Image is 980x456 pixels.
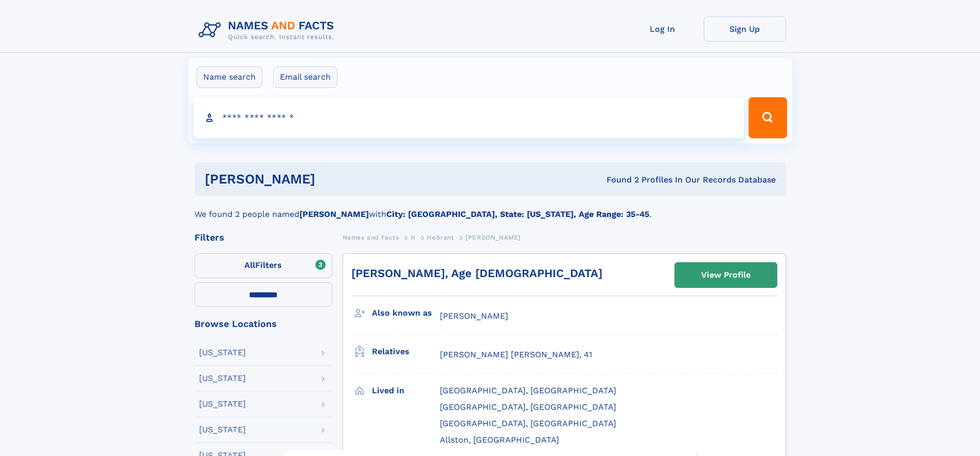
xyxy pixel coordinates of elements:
label: Name search [197,66,262,88]
div: Browse Locations [194,319,332,329]
a: H [411,231,416,244]
button: Search Button [749,97,787,138]
a: Log In [621,16,704,42]
span: All [244,260,255,270]
div: We found 2 people named with . [194,196,786,221]
span: H [411,234,416,241]
a: Names and Facts [343,231,399,244]
span: [PERSON_NAME] [440,311,508,321]
div: [US_STATE] [199,374,246,382]
div: [US_STATE] [199,400,246,408]
h3: Also known as [372,304,440,322]
a: [PERSON_NAME] [PERSON_NAME], 41 [440,349,592,360]
h3: Relatives [372,343,440,360]
b: [PERSON_NAME] [299,209,369,219]
span: [GEOGRAPHIC_DATA], [GEOGRAPHIC_DATA] [440,402,616,412]
div: [US_STATE] [199,426,246,434]
div: Filters [194,233,332,242]
h1: [PERSON_NAME] [205,173,461,186]
a: View Profile [675,263,777,287]
span: [PERSON_NAME] [466,234,521,241]
a: Sign Up [704,16,786,42]
b: City: [GEOGRAPHIC_DATA], State: [US_STATE], Age Range: 35-45 [386,209,649,219]
a: [PERSON_NAME], Age [DEMOGRAPHIC_DATA] [351,267,602,280]
span: Allston, [GEOGRAPHIC_DATA] [440,435,559,445]
div: Found 2 Profiles In Our Records Database [461,174,776,186]
span: [GEOGRAPHIC_DATA], [GEOGRAPHIC_DATA] [440,386,616,395]
input: search input [193,97,744,138]
img: Logo Names and Facts [194,16,343,44]
span: [GEOGRAPHIC_DATA], [GEOGRAPHIC_DATA] [440,418,616,428]
label: Email search [273,66,337,88]
span: Hebrant [427,234,454,241]
a: Hebrant [427,231,454,244]
label: Filters [194,253,332,278]
div: [US_STATE] [199,349,246,357]
h3: Lived in [372,382,440,399]
div: View Profile [701,263,751,287]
